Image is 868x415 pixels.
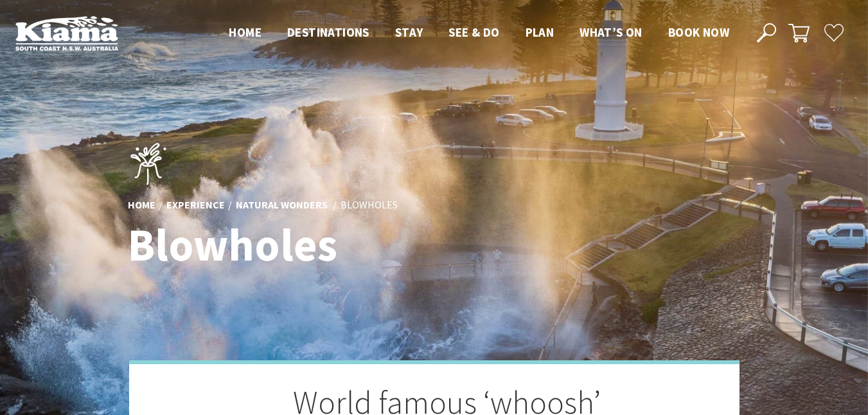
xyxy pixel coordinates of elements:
h1: Blowholes [128,220,491,270]
a: Experience [166,198,225,212]
a: Natural Wonders [236,198,328,212]
span: Destinations [287,24,369,40]
nav: Main Menu [216,23,742,44]
a: Home [128,198,155,212]
span: What’s On [580,24,642,40]
img: Kiama Logo [15,15,118,51]
span: Book now [668,24,729,40]
span: See & Do [448,24,499,40]
li: Blowholes [341,197,398,214]
span: Stay [395,24,423,40]
span: Home [229,24,261,40]
span: Plan [526,24,554,40]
